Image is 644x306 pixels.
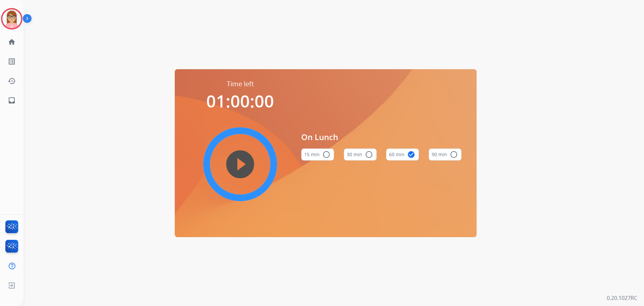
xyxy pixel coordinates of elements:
mat-icon: check_circle [407,150,415,159]
mat-icon: radio_button_unchecked [322,150,330,159]
mat-icon: radio_button_unchecked [365,150,373,159]
button: 30 min [344,148,377,161]
span: On Lunch [301,131,462,143]
mat-icon: play_circle_filled [236,160,244,168]
mat-icon: history [8,77,16,85]
span: Time left [227,79,254,89]
button: 15 min [301,148,334,161]
mat-icon: list_alt [8,57,16,65]
span: 01:00:00 [206,90,274,113]
button: 60 min [386,148,419,161]
button: 90 min [429,148,462,161]
mat-icon: inbox [8,96,16,104]
img: avatar [2,9,21,28]
p: 0.20.1027RC [607,294,637,302]
mat-icon: radio_button_unchecked [450,150,458,159]
mat-icon: home [8,38,16,46]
